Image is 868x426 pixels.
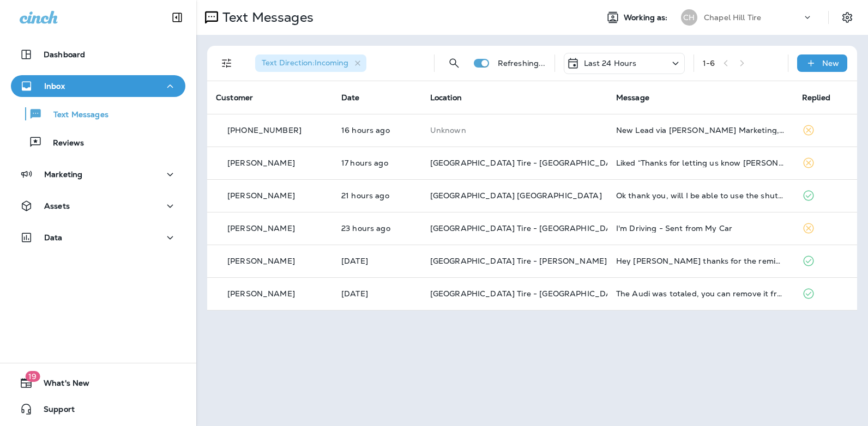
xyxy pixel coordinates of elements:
p: Dashboard [44,50,85,59]
button: Filters [216,52,238,74]
span: Working as: [624,13,670,22]
span: Customer [216,93,253,102]
button: Assets [11,195,185,217]
span: Date [341,93,360,102]
button: Search Messages [443,52,465,74]
span: 19 [25,371,40,382]
p: Reviews [42,138,84,149]
p: [PERSON_NAME] [227,224,295,233]
div: Text Direction:Incoming [255,54,366,72]
p: Oct 7, 2025 02:59 PM [341,159,413,167]
p: Oct 7, 2025 11:09 AM [341,191,413,200]
p: Oct 6, 2025 11:21 AM [341,289,413,298]
p: Marketing [44,170,82,179]
div: Liked “Thanks for letting us know Susan, I will update our records.” [616,159,785,167]
p: Chapel Hill Tire [704,13,761,22]
div: The Audi was totaled, you can remove it from my profile please [616,289,785,298]
span: Location [430,93,462,102]
p: Last 24 Hours [584,59,637,68]
p: Oct 7, 2025 09:00 AM [341,224,413,233]
span: [GEOGRAPHIC_DATA] Tire - [GEOGRAPHIC_DATA] [430,158,624,168]
p: Assets [44,202,70,210]
div: 1 - 6 [703,59,715,68]
p: This customer does not have a last location and the phone number they messaged is not assigned to... [430,126,599,135]
p: Data [44,233,63,242]
span: [GEOGRAPHIC_DATA] [GEOGRAPHIC_DATA] [430,191,602,200]
span: Message [616,93,649,102]
p: [PERSON_NAME] [227,257,295,265]
span: What's New [33,379,89,392]
span: [GEOGRAPHIC_DATA] Tire - [PERSON_NAME][GEOGRAPHIC_DATA] [430,256,692,266]
p: [PHONE_NUMBER] [227,126,302,135]
p: [PERSON_NAME] [227,289,295,298]
button: Data [11,227,185,248]
button: Support [11,398,185,420]
button: Settings [837,8,857,27]
p: Refreshing... [498,59,546,68]
button: Marketing [11,163,185,185]
div: CH [681,9,697,26]
div: Hey Sean thanks for the reminder, I took my vehicle to your Crabtree location. Have a great day. [616,257,785,265]
p: Text Messages [218,9,314,26]
span: [GEOGRAPHIC_DATA] Tire - [GEOGRAPHIC_DATA]. [430,289,626,299]
p: Inbox [44,82,65,90]
button: Text Messages [11,102,185,125]
button: Dashboard [11,44,185,65]
p: [PERSON_NAME] [227,159,295,167]
button: Reviews [11,131,185,154]
p: [PERSON_NAME] [227,191,295,200]
div: I'm Driving - Sent from My Car [616,224,785,233]
p: Oct 6, 2025 01:34 PM [341,257,413,265]
div: New Lead via Merrick Marketing, Customer Name: Wayne, Contact info: Conversation length limit rea... [616,126,785,135]
button: Inbox [11,75,185,97]
span: [GEOGRAPHIC_DATA] Tire - [GEOGRAPHIC_DATA] [430,223,624,233]
button: 19What's New [11,372,185,394]
span: Support [33,405,75,418]
span: Replied [802,93,830,102]
p: Text Messages [43,110,108,120]
button: Collapse Sidebar [162,7,192,28]
div: Ok thank you, will I be able to use the shuttle either when I drop the car off or pick it up? [616,191,785,200]
span: Text Direction : Incoming [262,58,348,68]
p: New [822,59,839,68]
p: Oct 7, 2025 04:09 PM [341,126,413,135]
